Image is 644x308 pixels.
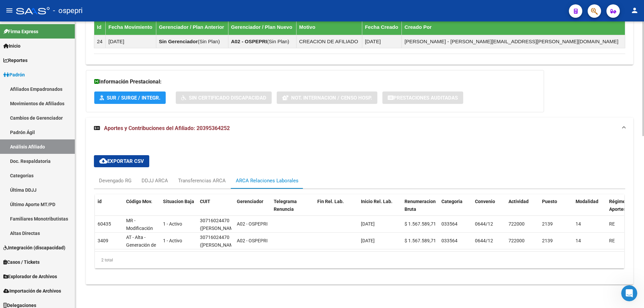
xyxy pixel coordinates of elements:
th: Fecha Creado [362,19,401,35]
div: DDJJ ARCA [142,177,168,184]
span: Inicio Rel. Lab. [361,199,392,204]
datatable-header-cell: id [95,194,123,224]
span: A02 - OSPEPRI [237,221,268,227]
span: Régimen Aportes [609,199,628,212]
span: Reportes [3,57,28,64]
span: Firma Express [3,28,38,35]
td: ( ) [228,35,296,48]
span: RE [609,238,615,243]
span: Renumeracion Bruta [405,199,436,212]
span: ([PERSON_NAME] SOLUCIONES S.R.L.) [200,226,237,246]
strong: Sin Gerenciador [159,39,198,44]
div: Envíanos un mensaje [14,96,112,103]
button: Mensajes [67,209,134,236]
span: Inicio [26,226,41,231]
span: Categoria [441,199,463,204]
span: Sin Plan [200,39,218,44]
datatable-header-cell: Gerenciador [234,194,271,224]
div: ARCA Relaciones Laborales [236,177,299,184]
datatable-header-cell: Fin Rel. Lab. [315,194,358,224]
datatable-header-cell: Situacion Baja [160,194,197,224]
button: Prestaciones Auditadas [382,91,463,104]
span: Puesto [542,199,557,204]
span: Explorador de Archivos [3,273,57,280]
span: Fin Rel. Lab. [317,199,344,204]
span: Prestaciones Auditadas [393,95,458,101]
div: Devengado RG [99,177,131,184]
th: Gerenciador / Plan Anterior [156,19,228,35]
div: Envíanos un mensaje [7,90,127,109]
button: Exportar CSV [94,155,149,167]
strong: A02 - OSPEPRI [231,39,267,44]
span: 0644/12 [475,221,493,227]
iframe: Intercom live chat [621,285,637,301]
span: $ 1.567.589,71 [405,221,436,227]
td: [DATE] [106,35,156,48]
span: 1 - Activo [163,221,182,227]
span: id [98,199,102,204]
span: 0644/12 [475,238,493,243]
span: Sin Plan [269,39,287,44]
span: Exportar CSV [99,158,144,164]
datatable-header-cell: Categoria [439,194,472,224]
div: 2 total [95,252,624,268]
span: Situacion Baja [163,199,194,204]
span: RE [609,221,615,227]
datatable-header-cell: Telegrama Renuncia [271,194,315,224]
datatable-header-cell: Renumeracion Bruta [402,194,439,224]
mat-icon: person [631,6,639,14]
td: [DATE] [362,35,401,48]
datatable-header-cell: Régimen Aportes [606,194,640,224]
div: 30716024470 [200,234,229,241]
span: Código Mov. [126,199,152,204]
span: Modalidad [576,199,598,204]
span: Sin Certificado Discapacidad [189,95,266,101]
span: - ospepri [53,3,83,18]
span: Actividad [508,199,529,204]
span: 2139 [542,221,553,227]
th: Gerenciador / Plan Nuevo [228,19,296,35]
span: 14 [576,238,581,243]
span: $ 1.567.589,71 [405,238,436,243]
span: [DATE] [361,221,375,227]
span: Convenio [475,199,495,204]
span: [DATE] [361,238,375,243]
div: Cerrar [115,11,127,23]
span: ([PERSON_NAME] SOLUCIONES S.R.L.) [200,242,237,263]
span: Mensajes [90,226,111,231]
span: Inicio [3,42,20,50]
span: 033564 [441,238,458,243]
span: A02 - OSPEPRI [237,238,268,243]
button: Not. Internacion / Censo Hosp. [277,91,377,104]
div: Transferencias ARCA [178,177,226,184]
button: SUR / SURGE / INTEGR. [94,91,166,104]
datatable-header-cell: Puesto [539,194,573,224]
span: AT - Alta - Generación de clave [126,235,156,255]
span: 3409 [98,238,108,243]
p: Necesitás ayuda? [13,70,121,82]
span: Padrón [3,71,25,78]
span: Gerenciador [237,199,263,204]
th: Motivo [296,19,362,35]
span: MR - Modificación de datos en la relación CUIT –CUIL [126,218,158,254]
span: 722000 [508,221,525,227]
span: Integración (discapacidad) [3,244,65,251]
span: SUR / SURGE / INTEGR. [107,95,160,101]
datatable-header-cell: CUIT [197,194,234,224]
div: 30716024470 [200,217,229,225]
mat-icon: cloud_download [99,157,107,165]
datatable-header-cell: Modalidad [573,194,606,224]
span: Not. Internacion / Censo Hosp. [291,95,372,101]
span: 1 - Activo [163,238,182,243]
span: 2139 [542,238,553,243]
span: CUIT [200,199,210,204]
datatable-header-cell: Inicio Rel. Lab. [358,194,402,224]
span: 722000 [508,238,525,243]
datatable-header-cell: Convenio [472,194,506,224]
td: [PERSON_NAME] - [PERSON_NAME][EMAIL_ADDRESS][PERSON_NAME][DOMAIN_NAME] [402,35,625,48]
td: ( ) [156,35,228,48]
span: Importación de Archivos [3,287,61,295]
mat-expansion-panel-header: Aportes y Contribuciones del Afiliado: 20395364252 [86,118,633,139]
td: CREACION DE AFILIADO [296,35,362,48]
span: Telegrama Renuncia [274,199,297,212]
